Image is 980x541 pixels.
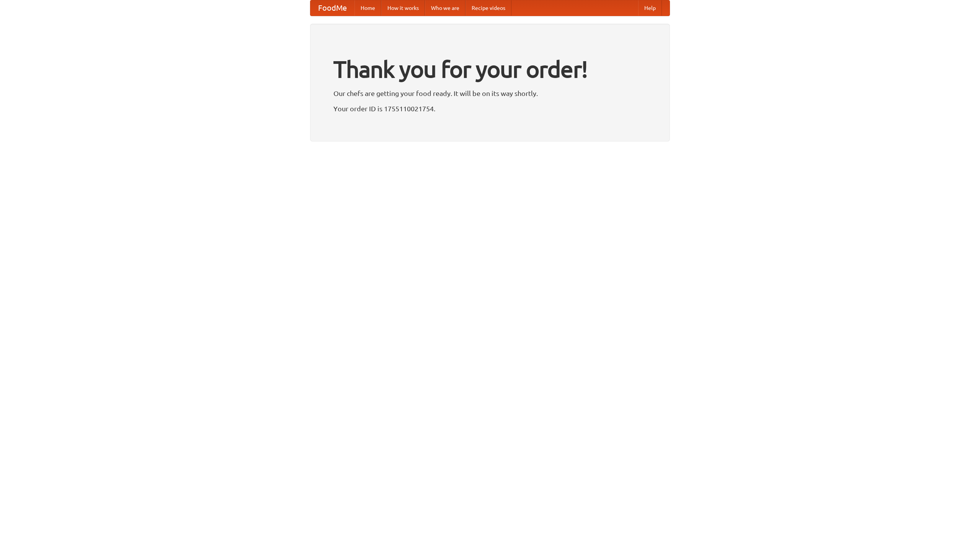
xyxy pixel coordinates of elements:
a: Who we are [425,0,465,16]
p: Our chefs are getting your food ready. It will be on its way shortly. [333,88,647,99]
a: FoodMe [310,0,354,16]
h1: Thank you for your order! [333,51,647,88]
p: Your order ID is 1755110021754. [333,103,647,114]
a: Help [638,0,662,16]
a: How it works [381,0,425,16]
a: Recipe videos [465,0,511,16]
a: Home [354,0,381,16]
